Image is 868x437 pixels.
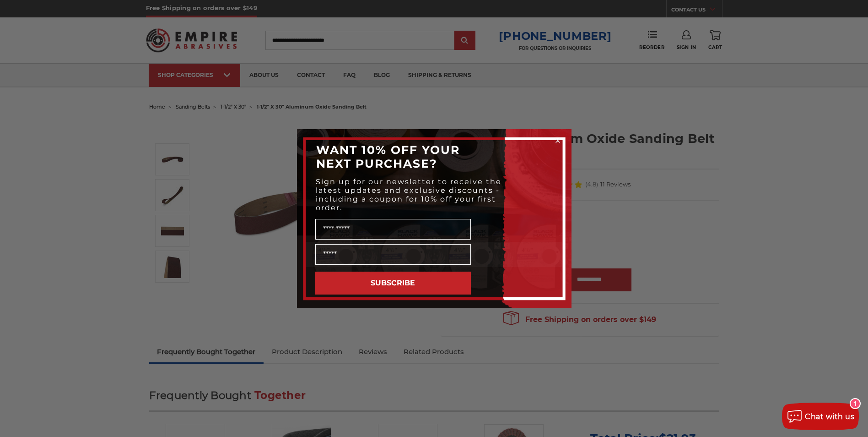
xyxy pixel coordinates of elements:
[316,177,501,212] span: Sign up for our newsletter to receive the latest updates and exclusive discounts - including a co...
[315,272,471,295] button: SUBSCRIBE
[851,399,860,408] div: 1
[316,143,460,170] span: WANT 10% OFF YOUR NEXT PURCHASE?
[782,403,859,430] button: Chat with us
[315,244,471,265] input: Email
[553,136,562,145] button: Close dialog
[805,412,854,421] span: Chat with us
